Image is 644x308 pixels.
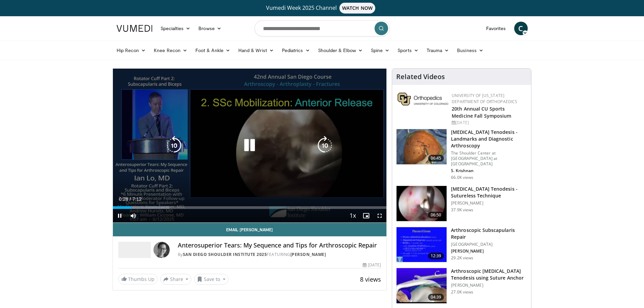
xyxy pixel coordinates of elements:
span: 06:45 [428,155,444,162]
span: 04:39 [428,294,444,301]
p: [PERSON_NAME] [451,283,527,288]
a: Pediatrics [278,44,314,57]
img: 355603a8-37da-49b6-856f-e00d7e9307d3.png.150x105_q85_autocrop_double_scale_upscale_version-0.2.png [398,93,448,105]
a: Spine [367,44,393,57]
a: Vumedi Week 2025 ChannelWATCH NOW [118,3,527,14]
img: 38511_0000_3.png.150x105_q85_crop-smart_upscale.jpg [397,186,447,221]
a: Knee Recon [150,44,191,57]
span: 8 views [360,275,381,283]
a: Thumbs Up [118,274,158,284]
p: 37.9K views [451,207,473,213]
a: Business [453,44,487,57]
img: Avatar [153,242,170,258]
img: San Diego Shoulder Institute 2025 [118,242,151,258]
p: [PERSON_NAME] [451,200,527,206]
a: 06:45 [MEDICAL_DATA] Tenodesis - Landmarks and Diagnostic Arthroscopy The Shoulder Center at [GEO... [396,129,527,180]
button: Save to [194,274,229,285]
p: 27.0K views [451,289,473,295]
a: Sports [393,44,423,57]
button: Enable picture-in-picture mode [359,209,373,222]
a: 20th Annual CU Sports Medicine Fall Symposium [452,105,511,119]
a: 12:39 Arthroscopic Subscapularis Repair [GEOGRAPHIC_DATA] [PERSON_NAME] 29.2K views [396,227,527,263]
a: University of [US_STATE] Department of Orthopaedics [452,93,517,104]
a: San Diego Shoulder Institute 2025 [183,252,267,257]
div: [DATE] [363,262,381,268]
h3: [MEDICAL_DATA] Tenodesis - Sutureless Technique [451,186,527,199]
a: Foot & Ankle [191,44,234,57]
p: 66.0K views [451,175,473,180]
span: 06:50 [428,212,444,218]
a: 04:39 Arthroscopic [MEDICAL_DATA] Tenodesis using Suture Anchor [PERSON_NAME] 27.0K views [396,268,527,304]
div: Progress Bar [113,206,387,209]
img: 15733_3.png.150x105_q85_crop-smart_upscale.jpg [397,129,447,164]
img: VuMedi Logo [117,25,152,32]
span: / [130,196,131,202]
button: Share [160,274,192,285]
button: Fullscreen [373,209,386,222]
span: 7:12 [133,196,142,202]
p: [PERSON_NAME] [451,248,527,254]
a: Shoulder & Elbow [314,44,367,57]
p: S. Krishnan [451,168,527,173]
video-js: Video Player [113,69,387,223]
input: Search topics, interventions [255,20,390,37]
a: [PERSON_NAME] [290,252,326,257]
h3: [MEDICAL_DATA] Tenodesis - Landmarks and Diagnostic Arthroscopy [451,129,527,149]
a: C [514,22,528,35]
h4: Related Videos [396,73,445,81]
button: Pause [113,209,126,222]
p: The Shoulder Center at [GEOGRAPHIC_DATA] at [GEOGRAPHIC_DATA] [451,150,527,167]
img: 38496_0000_3.png.150x105_q85_crop-smart_upscale.jpg [397,227,447,262]
h3: Arthroscopic Subscapularis Repair [451,227,527,240]
a: 06:50 [MEDICAL_DATA] Tenodesis - Sutureless Technique [PERSON_NAME] 37.9K views [396,186,527,221]
h4: Anterosuperior Tears: My Sequence and Tips for Arthroscopic Repair [178,242,381,249]
h3: Arthroscopic [MEDICAL_DATA] Tenodesis using Suture Anchor [451,268,527,281]
button: Mute [126,209,140,222]
img: 38379_0000_0_3.png.150x105_q85_crop-smart_upscale.jpg [397,268,447,303]
button: Playback Rate [346,209,359,222]
div: By FEATURING [178,252,381,258]
span: 12:39 [428,253,444,259]
a: Email [PERSON_NAME] [113,223,387,236]
div: [DATE] [452,120,526,126]
a: Trauma [423,44,453,57]
a: Hand & Wrist [234,44,278,57]
span: WATCH NOW [339,3,375,14]
span: 0:28 [119,196,128,202]
p: 29.2K views [451,255,473,261]
a: Favorites [482,22,510,35]
a: Browse [194,22,225,35]
a: Specialties [157,22,195,35]
a: Hip Recon [113,44,150,57]
p: [GEOGRAPHIC_DATA] [451,242,527,247]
